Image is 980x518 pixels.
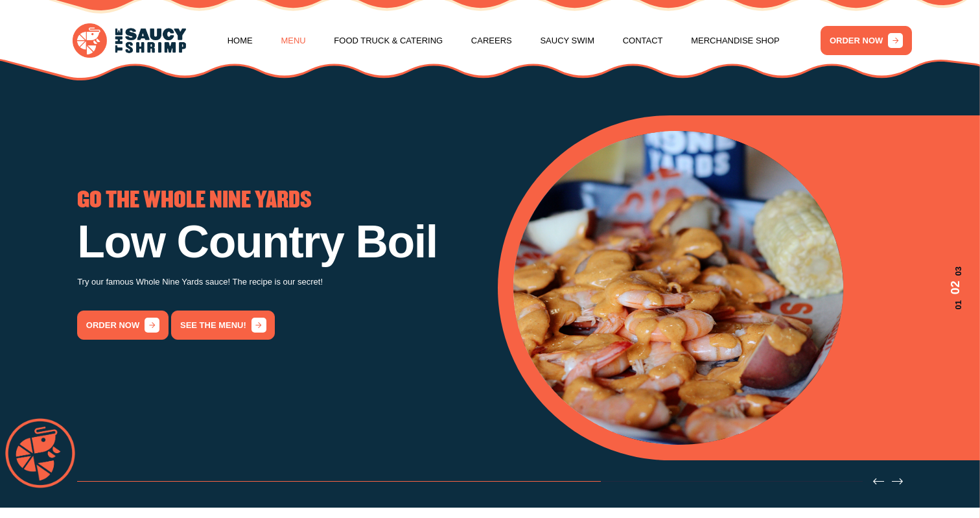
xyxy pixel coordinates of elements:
div: 2 / 3 [513,131,964,445]
a: Menu [281,16,305,65]
a: Contact [623,16,663,65]
a: Merchandise Shop [691,16,780,65]
img: logo [73,23,186,58]
a: Food Truck & Catering [334,16,443,65]
p: Try our famous Whole Nine Yards sauce! The recipe is our secret! [77,275,482,290]
div: 2 / 3 [77,191,482,340]
button: Next slide [892,476,903,487]
a: Home [227,16,253,65]
a: order now [77,311,169,340]
span: 02 [946,281,965,294]
h1: Low Country Boil [77,220,482,265]
a: See the menu! [171,311,275,340]
span: GO THE WHOLE NINE YARDS [77,191,311,211]
a: ORDER NOW [821,26,912,55]
span: 01 [946,300,965,309]
span: 03 [946,266,965,276]
a: Careers [471,16,512,65]
button: Previous slide [873,476,884,487]
img: Banner Image [513,131,843,445]
a: Saucy Swim [540,16,594,65]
